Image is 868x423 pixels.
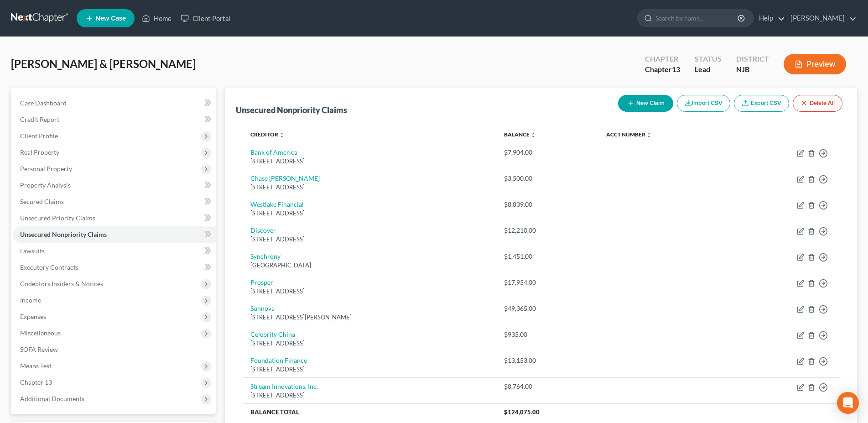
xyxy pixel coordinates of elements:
a: Balance unfold_more [504,131,536,138]
a: Westlake Financial [250,200,304,208]
a: Property Analysis [13,177,216,193]
a: Home [137,10,176,26]
span: Income [20,296,41,304]
span: Executory Contracts [20,263,78,271]
div: $12,210.00 [504,226,592,235]
i: unfold_more [530,132,536,138]
th: Balance Total [243,404,497,420]
span: Property Analysis [20,181,71,189]
a: Client Portal [176,10,235,26]
div: $49,365.00 [504,304,592,313]
div: District [736,54,769,64]
a: Chase [PERSON_NAME] [250,174,320,182]
button: Preview [784,54,846,74]
span: Chapter 13 [20,378,52,386]
div: Unsecured Nonpriority Claims [236,104,347,115]
div: Lead [695,64,722,75]
div: Status [695,54,722,64]
span: New Case [95,15,126,22]
span: Means Test [20,362,52,370]
a: Secured Claims [13,193,216,210]
a: Case Dashboard [13,95,216,111]
div: [STREET_ADDRESS][PERSON_NAME] [250,313,490,322]
a: Bank of America [250,148,297,156]
a: Creditor unfold_more [250,131,285,138]
div: $935.00 [504,330,592,339]
span: SOFA Review [20,345,58,353]
span: 13 [672,65,680,73]
div: [STREET_ADDRESS] [250,157,490,166]
a: Discover [250,226,276,234]
div: $8,839.00 [504,200,592,209]
span: $124,075.00 [504,408,540,416]
div: $8,764.00 [504,382,592,391]
i: unfold_more [646,132,652,138]
a: Unsecured Nonpriority Claims [13,226,216,243]
input: Search by name... [655,10,739,26]
button: Import CSV [677,95,730,112]
a: Credit Report [13,111,216,128]
a: [PERSON_NAME] [786,10,857,26]
a: SOFA Review [13,341,216,358]
span: Additional Documents [20,395,84,402]
div: [STREET_ADDRESS] [250,235,490,244]
span: Personal Property [20,165,72,172]
span: Codebtors Insiders & Notices [20,280,103,287]
span: Client Profile [20,132,58,140]
span: Real Property [20,148,59,156]
div: Chapter [645,64,680,75]
span: Unsecured Nonpriority Claims [20,230,107,238]
div: [STREET_ADDRESS] [250,209,490,218]
a: Lawsuits [13,243,216,259]
span: Case Dashboard [20,99,67,107]
div: [STREET_ADDRESS] [250,365,490,374]
div: $1,451.00 [504,252,592,261]
a: Help [754,10,785,26]
div: [STREET_ADDRESS] [250,287,490,296]
button: New Claim [618,95,673,112]
div: Chapter [645,54,680,64]
a: Foundation Finance [250,356,307,364]
a: Prosper [250,278,273,286]
div: $17,954.00 [504,278,592,287]
button: Delete All [793,95,842,112]
span: Expenses [20,313,46,320]
div: $13,153.00 [504,356,592,365]
div: [GEOGRAPHIC_DATA] [250,261,490,270]
a: Executory Contracts [13,259,216,276]
span: Secured Claims [20,198,64,205]
a: Unsecured Priority Claims [13,210,216,226]
a: Celebrity China [250,330,295,338]
span: Lawsuits [20,247,45,255]
span: [PERSON_NAME] & [PERSON_NAME] [11,57,196,70]
a: Sunnova [250,304,275,312]
div: [STREET_ADDRESS] [250,339,490,348]
div: NJB [736,64,769,75]
a: Synchrony [250,252,281,260]
span: Miscellaneous [20,329,61,337]
i: unfold_more [279,132,285,138]
div: [STREET_ADDRESS] [250,391,490,400]
span: Credit Report [20,115,59,123]
div: [STREET_ADDRESS] [250,183,490,192]
div: $7,904.00 [504,148,592,157]
a: Acct Number unfold_more [606,131,652,138]
div: $3,500.00 [504,174,592,183]
a: Stream Innovations, Inc. [250,382,318,390]
a: Export CSV [734,95,789,112]
span: Unsecured Priority Claims [20,214,95,222]
div: Open Intercom Messenger [837,392,859,414]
